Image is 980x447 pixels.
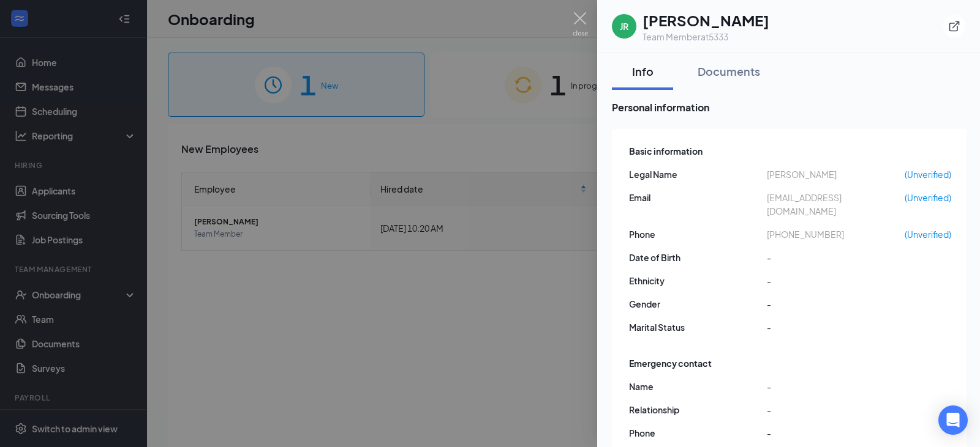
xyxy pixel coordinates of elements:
[620,20,628,32] div: JR
[905,227,951,241] span: (Unverified)
[948,20,960,32] svg: ExternalLink
[612,100,967,115] span: Personal information
[767,251,905,264] span: -
[767,380,905,393] span: -
[698,64,760,79] div: Documents
[629,144,703,158] span: Basic information
[629,251,767,264] span: Date of Birth
[938,405,968,435] div: Open Intercom Messenger
[629,403,767,416] span: Relationship
[629,297,767,311] span: Gender
[629,191,767,204] span: Email
[943,15,965,37] button: ExternalLink
[643,31,769,43] div: Team Member at 5333
[767,403,905,416] span: -
[767,168,905,181] span: [PERSON_NAME]
[629,356,712,370] span: Emergency contact
[629,380,767,393] span: Name
[624,64,661,79] div: Info
[767,191,905,218] span: [EMAIL_ADDRESS][DOMAIN_NAME]
[629,274,767,287] span: Ethnicity
[767,426,905,440] span: -
[767,320,905,334] span: -
[629,227,767,241] span: Phone
[905,168,951,181] span: (Unverified)
[767,297,905,311] span: -
[767,227,905,241] span: [PHONE_NUMBER]
[905,191,951,204] span: (Unverified)
[629,426,767,440] span: Phone
[643,10,769,31] h1: [PERSON_NAME]
[767,274,905,287] span: -
[629,168,767,181] span: Legal Name
[629,320,767,334] span: Marital Status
